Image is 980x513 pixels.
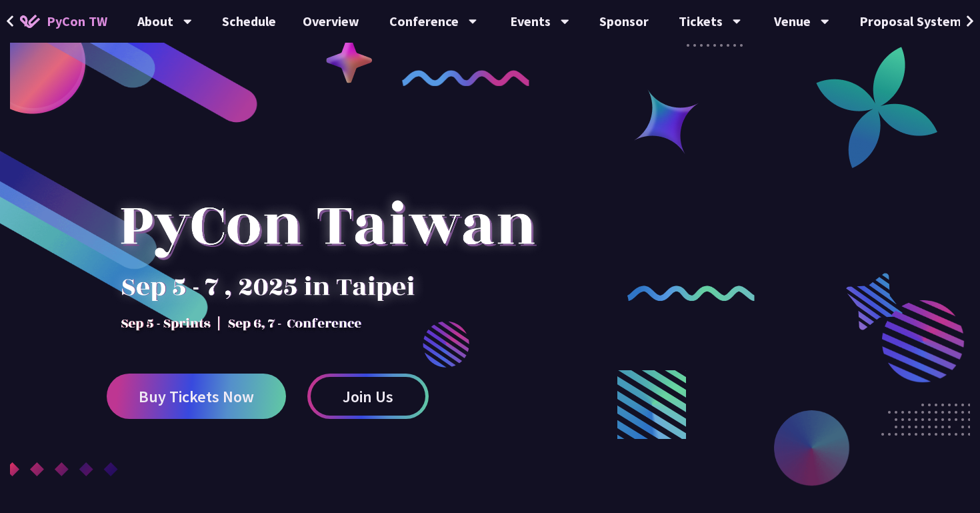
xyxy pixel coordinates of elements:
a: Buy Tickets Now [107,374,286,419]
img: curly-2.e802c9f.png [627,286,755,302]
img: Home icon of PyCon TW 2025 [20,15,40,28]
a: Join Us [307,374,429,419]
span: PyCon TW [47,11,107,31]
a: PyCon TW [7,5,121,38]
span: Join Us [343,388,393,405]
img: curly-1.ebdbada.png [402,70,529,86]
span: Buy Tickets Now [139,388,254,405]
